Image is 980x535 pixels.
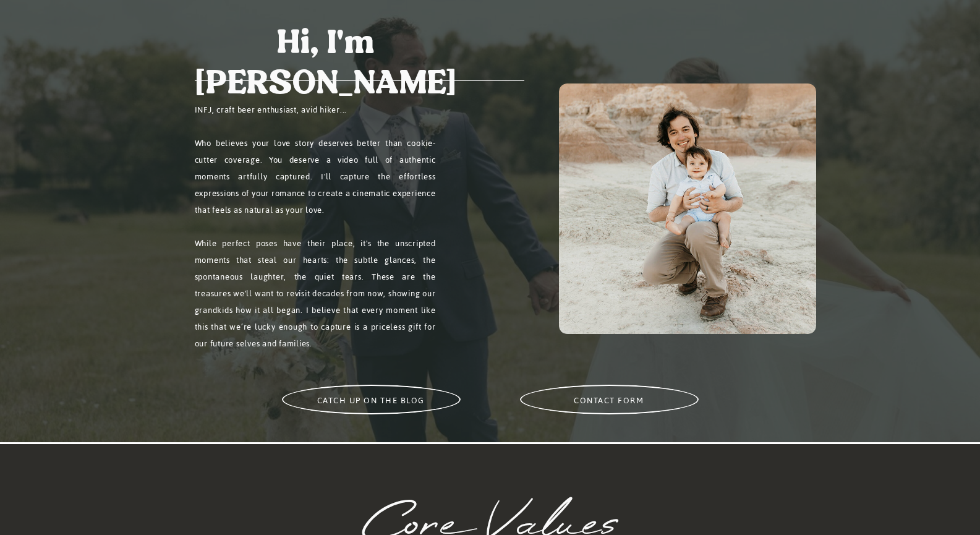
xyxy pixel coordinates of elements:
[295,392,447,407] a: catch up on the blog
[195,26,456,66] h2: Hi, I'm [PERSON_NAME]
[195,101,436,385] p: INFJ, craft beer enthusiast, avid hiker... Who believes your love story deserves better than cook...
[533,392,685,407] a: contact form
